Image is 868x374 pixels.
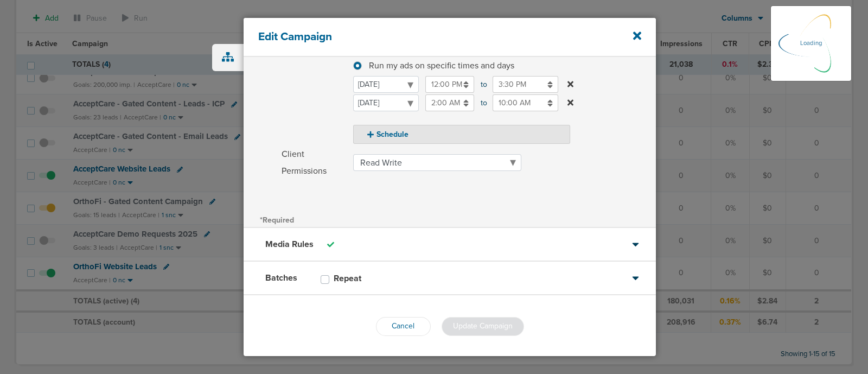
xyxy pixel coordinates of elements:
[565,76,576,93] button: to
[425,94,474,111] input: to
[353,94,419,111] select: to
[481,76,486,93] span: to
[353,154,521,171] select: Client Permissions
[353,125,570,144] button: Schedule Run my ads all days and all hours Run my ads on specific times and days to to
[282,146,347,180] span: Client Permissions
[260,215,294,225] span: *Required
[425,76,474,93] input: to
[493,94,558,111] input: to
[282,28,347,144] span: Schedule
[565,94,576,111] button: to
[376,317,431,336] button: Cancel
[369,60,514,71] span: Run my ads on specific times and days
[265,239,314,250] h3: Media Rules
[800,37,822,50] p: Loading
[258,30,603,43] h4: Edit Campaign
[334,273,361,284] h3: Repeat
[493,76,558,93] input: to
[265,272,297,283] h3: Batches
[481,94,486,111] span: to
[353,76,419,93] select: to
